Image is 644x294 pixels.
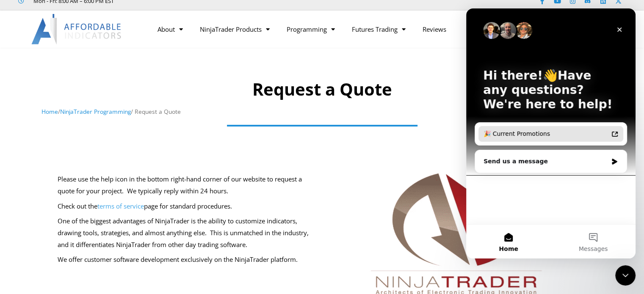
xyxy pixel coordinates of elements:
[60,107,131,115] a: NinjaTrader Programming
[58,215,318,251] p: One of the biggest advantages of NinjaTrader is the ability to customize indicators, drawing tool...
[149,19,499,39] nav: Menu
[58,173,318,197] p: Please use the help icon in the bottom right-hand corner of our website to request a quote for yo...
[414,19,455,39] a: Reviews
[41,77,603,101] h1: Request a Quote
[466,8,636,258] iframe: Intercom live chat
[615,265,636,286] iframe: Intercom live chat
[278,19,343,39] a: Programming
[191,19,278,39] a: NinjaTrader Products
[41,106,603,117] nav: Breadcrumb
[58,254,318,266] p: We offer customer software development exclusively on the NinjaTrader platform.
[343,19,414,39] a: Futures Trading
[149,19,191,39] a: About
[58,201,318,212] p: Check out the page for standard procedures.
[41,107,58,115] a: Home
[97,202,144,210] a: terms of service
[31,14,122,44] img: LogoAI | Affordable Indicators – NinjaTrader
